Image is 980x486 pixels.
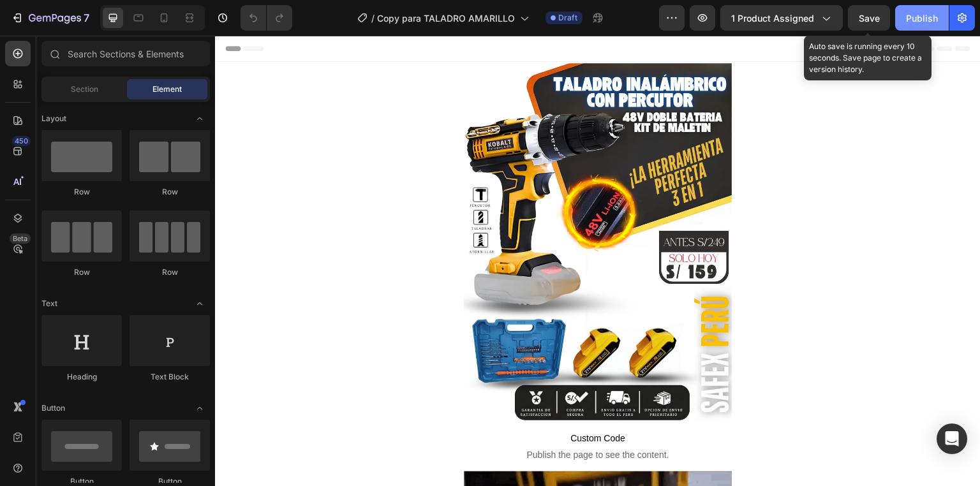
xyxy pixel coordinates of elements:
div: Row [130,186,210,198]
div: Beta [10,233,31,244]
input: Search Sections & Elements [41,41,210,66]
span: Copy para TALADRO AMARILLO [377,11,515,25]
span: Section [71,84,98,95]
span: Layout [41,113,66,124]
div: Heading [41,371,122,383]
span: 1 product assigned [731,11,814,25]
span: Button [41,402,65,414]
button: 1 product assigned [720,5,843,31]
div: Text Block [130,371,210,383]
p: 7 [84,10,89,26]
button: Publish [895,5,949,31]
iframe: Design area [215,36,980,486]
div: 450 [12,136,31,146]
span: Draft [558,12,577,24]
span: Toggle open [189,293,210,314]
button: 7 [5,5,95,31]
span: Toggle open [189,108,210,129]
div: Row [41,186,122,198]
div: Publish [906,11,938,25]
span: Text [41,298,57,309]
div: Row [130,267,210,278]
div: Undo/Redo [241,5,292,31]
span: / [371,11,375,25]
span: Element [152,84,182,95]
span: Save [859,13,880,24]
div: Row [41,267,122,278]
button: Save [848,5,890,31]
span: Toggle open [189,398,210,418]
div: Open Intercom Messenger [937,423,967,454]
